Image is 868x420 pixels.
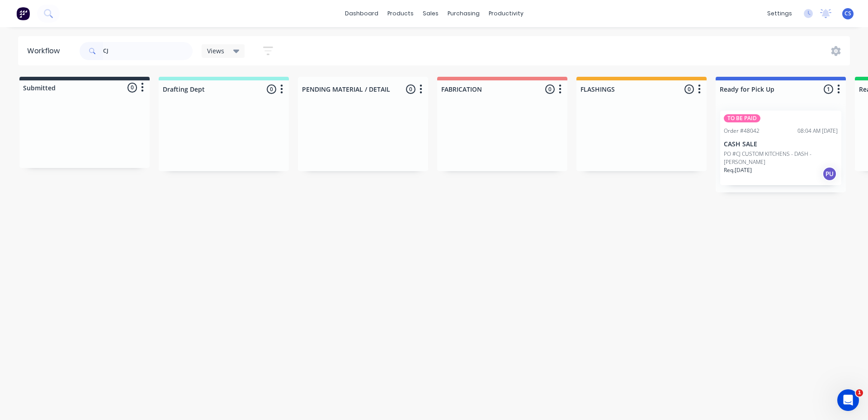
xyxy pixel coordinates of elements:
[720,111,841,185] div: TO BE PAIDOrder #4804208:04 AM [DATE]CASH SALEPO #CJ CUSTOM KITCHENS - DASH - [PERSON_NAME]Req.[D...
[724,140,838,148] p: CASH SALE
[724,127,759,135] div: Order #48042
[207,46,224,56] span: Views
[103,42,193,60] input: Search for orders...
[16,7,30,20] img: Factory
[822,167,837,181] div: PU
[763,7,797,20] div: settings
[340,7,383,20] a: dashboard
[484,7,528,20] div: productivity
[797,127,838,135] div: 08:04 AM [DATE]
[724,114,760,122] div: TO BE PAID
[27,46,64,56] div: Workflow
[383,7,418,20] div: products
[724,166,752,174] p: Req. [DATE]
[844,9,851,18] span: CS
[837,389,859,411] iframe: Intercom live chat
[443,7,484,20] div: purchasing
[418,7,443,20] div: sales
[724,150,838,166] p: PO #CJ CUSTOM KITCHENS - DASH - [PERSON_NAME]
[856,389,863,397] span: 1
